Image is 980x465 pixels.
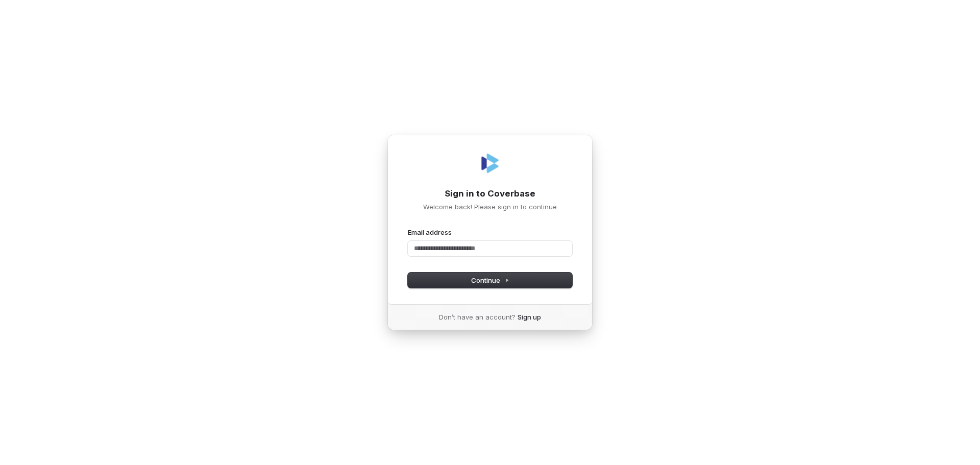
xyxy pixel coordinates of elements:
h1: Sign in to Coverbase [408,188,572,200]
p: Welcome back! Please sign in to continue [408,202,572,211]
label: Email address [408,228,452,237]
button: Continue [408,273,572,288]
img: Coverbase [478,151,502,176]
span: Continue [471,276,509,285]
a: Sign up [518,312,541,322]
span: Don’t have an account? [439,312,516,322]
